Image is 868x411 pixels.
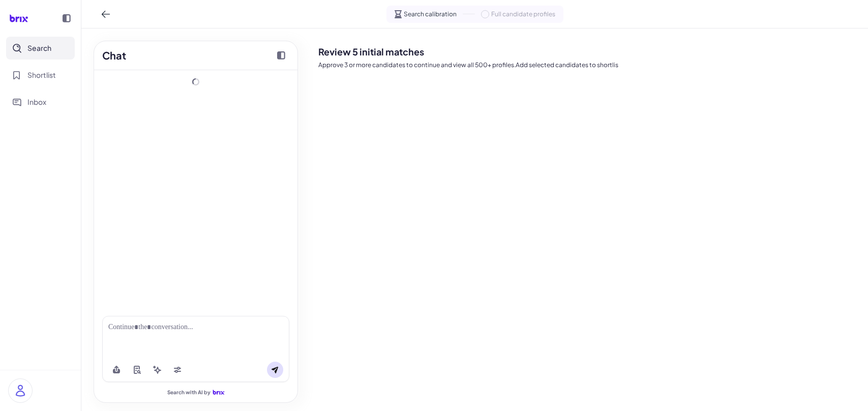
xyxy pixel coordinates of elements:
[9,379,32,402] img: user_logo.png
[318,61,860,70] p: Approve 3 or more candidates to continue and view all 500+ profiles.Add selected candidates to sh...
[6,64,75,86] button: Shortlist
[108,362,125,378] button: Upload file
[6,37,75,60] button: Search
[167,389,211,396] span: Search with AI by
[102,48,126,63] h2: Chat
[273,47,289,64] button: Collapse chat
[27,43,51,53] span: Search
[6,91,75,113] button: Inbox
[267,362,283,378] button: Send message
[318,45,860,58] h2: Review 5 initial matches
[404,10,457,19] span: Search calibration
[27,70,56,80] span: Shortlist
[27,97,46,107] span: Inbox
[491,10,555,19] span: Full candidate profiles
